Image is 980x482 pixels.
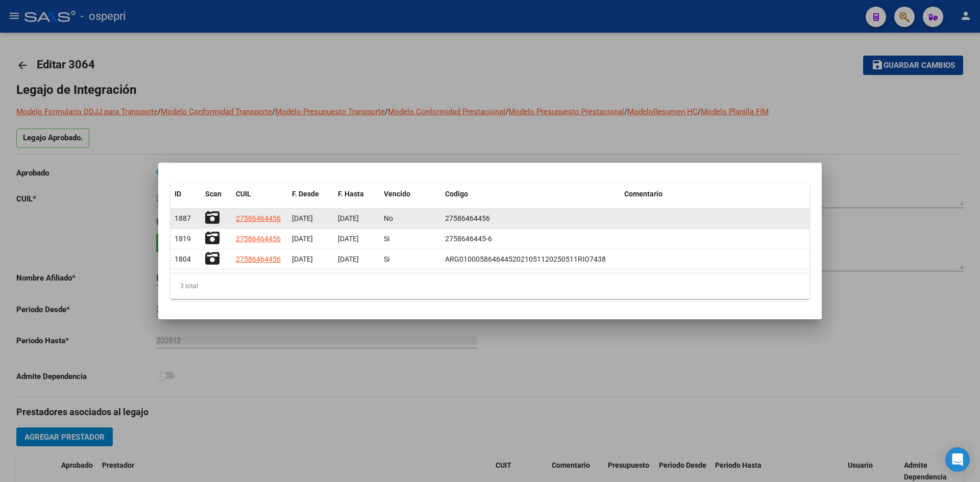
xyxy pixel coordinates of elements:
span: 27586464456 [445,214,490,222]
div: 3 total [170,273,810,299]
span: 1819 [175,235,191,243]
div: Open Intercom Messenger [945,447,970,472]
datatable-header-cell: F. Hasta [334,183,380,205]
span: CUIL [236,190,251,198]
span: F. Desde [292,190,319,198]
span: 1804 [175,255,191,263]
span: Scan [205,190,222,198]
span: 27586464456 [236,255,281,263]
datatable-header-cell: Comentario [620,183,810,205]
span: No [384,214,393,222]
span: 27586464456 [236,235,281,243]
span: 2758646445-6 [445,235,492,243]
span: [DATE] [338,255,359,263]
datatable-header-cell: F. Desde [288,183,334,205]
span: [DATE] [338,214,359,222]
span: Si [384,235,389,243]
span: ID [175,190,181,198]
span: [DATE] [292,214,313,222]
datatable-header-cell: CUIL [232,183,288,205]
span: [DATE] [292,235,313,243]
span: Codigo [445,190,468,198]
span: 27586464456 [236,214,281,222]
span: [DATE] [338,235,359,243]
span: 1887 [175,214,191,222]
span: Vencido [384,190,410,198]
datatable-header-cell: ID [170,183,201,205]
span: Comentario [624,190,663,198]
span: Si [384,255,389,263]
span: ARG01000586464452021051120250511RIO7438 [445,255,606,263]
datatable-header-cell: Vencido [380,183,441,205]
datatable-header-cell: Codigo [441,183,620,205]
datatable-header-cell: Scan [201,183,232,205]
span: [DATE] [292,255,313,263]
span: F. Hasta [338,190,364,198]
